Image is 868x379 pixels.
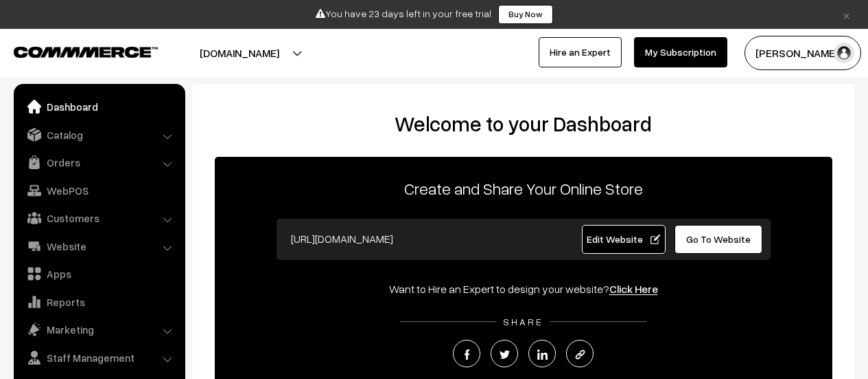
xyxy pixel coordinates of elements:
[744,36,861,70] button: [PERSON_NAME]
[17,345,180,370] a: Staff Management
[498,5,553,24] a: Buy Now
[215,281,832,297] div: Want to Hire an Expert to design your website?
[17,178,180,203] a: WebPOS
[5,5,863,24] div: You have 23 days left in your free trial
[634,37,727,67] a: My Subscription
[17,261,180,286] a: Apps
[17,234,180,259] a: Website
[215,176,832,201] p: Create and Share Your Online Store
[675,225,763,254] a: Go To Website
[587,233,660,245] span: Edit Website
[206,111,841,136] h2: Welcome to your Dashboard
[686,233,751,245] span: Go To Website
[17,317,180,342] a: Marketing
[837,6,856,23] a: ×
[539,37,622,67] a: Hire an Expert
[17,206,180,230] a: Customers
[14,43,134,59] a: COMMMERCE
[17,290,180,314] a: Reports
[17,150,180,175] a: Orders
[496,316,550,327] span: SHARE
[609,282,658,296] a: Click Here
[17,94,180,119] a: Dashboard
[152,36,327,70] button: [DOMAIN_NAME]
[582,225,666,254] a: Edit Website
[17,122,180,147] a: Catalog
[14,47,158,57] img: COMMMERCE
[834,43,854,63] img: user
